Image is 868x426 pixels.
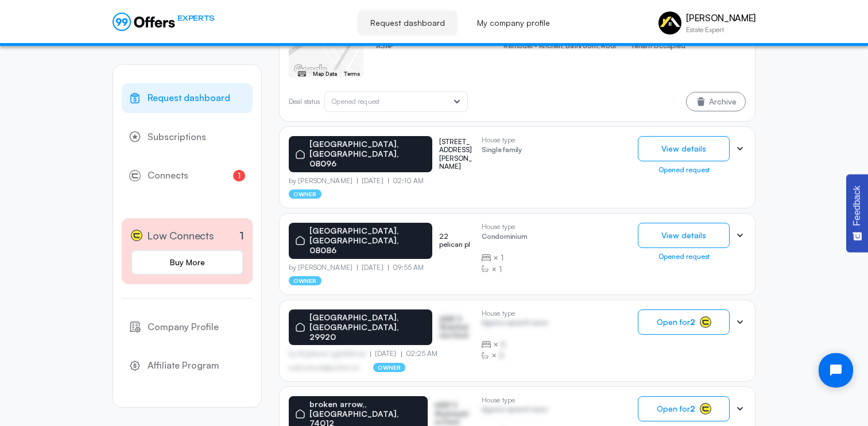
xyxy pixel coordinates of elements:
[113,13,214,31] a: EXPERTS
[690,404,695,413] strong: 2
[809,343,863,397] iframe: Tidio Chat
[852,185,862,226] span: Feedback
[131,250,243,275] a: Buy More
[122,161,253,191] a: Connects1
[482,350,548,361] div: ×
[482,146,522,157] p: Single family
[657,317,695,327] span: Open for
[631,42,746,53] p: Tenant Occupied
[439,138,472,171] p: [STREET_ADDRESS][PERSON_NAME]
[309,226,425,255] p: [GEOGRAPHIC_DATA], [GEOGRAPHIC_DATA], 08086
[233,170,245,181] span: 1
[357,177,388,185] p: [DATE]
[686,13,755,24] p: [PERSON_NAME]
[388,264,424,272] p: 09:55 AM
[638,396,730,421] button: Open for2
[638,166,730,174] div: Opened request
[289,350,370,358] p: by Afgdsrwe Ljgjkdfsbvas
[148,91,230,106] span: Request dashboard
[501,339,506,350] span: B
[503,42,618,53] p: Remodel - Kitchen, Bathroom, Roof
[148,358,219,373] span: Affiliate Program
[357,264,388,272] p: [DATE]
[499,264,502,275] span: 1
[289,264,357,272] p: by [PERSON_NAME]
[122,312,253,342] a: Company Profile
[482,252,527,264] div: ×
[239,228,244,243] p: 1
[638,253,730,261] div: Opened request
[658,11,681,34] img: Antoine Mackey
[686,26,755,33] p: Estate Expert
[482,405,548,416] p: Agrwsv qwervf oiuns
[122,122,253,152] a: Subscriptions
[638,309,730,335] button: Open for2
[482,309,548,317] p: House type
[401,350,438,358] p: 02:25 AM
[435,401,472,426] p: ASDF S Sfasfdasfdas Dasd
[439,233,472,249] p: 22 pelican pl
[289,189,321,199] p: owner
[148,320,219,335] span: Company Profile
[482,223,527,231] p: House type
[289,276,321,285] p: owner
[482,264,527,275] div: ×
[370,350,401,358] p: [DATE]
[289,98,320,106] p: Deal status
[388,177,424,185] p: 02:10 AM
[289,364,359,371] p: asdfasdfasasfd@asdfasd.asf
[482,319,548,330] p: Agrwsv qwervf oiuns
[373,363,406,372] p: owner
[309,313,425,342] p: [GEOGRAPHIC_DATA], [GEOGRAPHIC_DATA], 29920
[147,227,214,244] span: Low Connects
[289,177,357,185] p: by [PERSON_NAME]
[501,252,503,264] span: 1
[638,223,730,248] button: View details
[709,98,737,106] span: Archive
[686,92,746,111] button: Archive
[309,140,425,168] p: [GEOGRAPHIC_DATA], [GEOGRAPHIC_DATA], 08096
[499,350,504,361] span: B
[148,130,206,145] span: Subscriptions
[332,97,379,106] span: Opened request
[482,339,548,350] div: ×
[846,174,868,252] button: Feedback - Show survey
[148,168,188,183] span: Connects
[482,396,548,404] p: House type
[439,315,472,340] p: ASDF S Sfasfdasfdas Dasd
[638,136,730,161] button: View details
[122,83,253,113] a: Request dashboard
[177,13,214,24] span: EXPERTS
[376,42,491,53] p: ASAP
[482,136,522,144] p: House type
[122,351,253,381] a: Affiliate Program
[657,404,695,413] span: Open for
[690,317,695,327] strong: 2
[358,10,458,36] a: Request dashboard
[464,10,563,36] a: My company profile
[482,233,527,243] p: Condominium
